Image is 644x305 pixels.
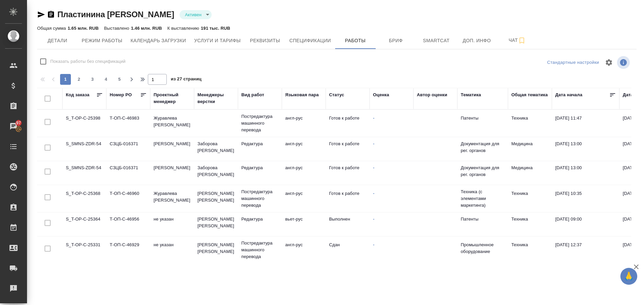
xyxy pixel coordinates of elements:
[131,26,162,31] p: 1.46 млн. RUB
[101,74,111,85] button: 4
[326,161,370,185] td: Готов к работе
[74,74,84,85] button: 2
[194,187,238,210] td: [PERSON_NAME] [PERSON_NAME]
[106,212,150,236] td: Т-ОП-С-46956
[461,188,505,209] p: Техника (с элементами маркетинга)
[241,188,278,209] p: Постредактура машинного перевода
[106,111,150,135] td: Т-ОП-С-46983
[114,76,125,83] span: 5
[106,161,150,185] td: СЗЦБ-016371
[373,217,374,222] a: -
[552,161,619,185] td: [DATE] 13:00
[373,191,374,196] a: -
[373,141,374,146] a: -
[62,111,106,135] td: S_T-OP-C-25398
[282,212,326,236] td: вьет-рус
[339,36,372,45] span: Работы
[74,76,84,83] span: 2
[552,238,619,262] td: [DATE] 12:37
[373,92,389,98] div: Оценка
[461,141,505,154] p: Документация для рег. органов
[552,187,619,210] td: [DATE] 10:35
[154,92,191,105] div: Проектный менеджер
[37,10,45,19] button: Скопировать ссылку для ЯМессенджера
[87,76,98,83] span: 3
[104,26,131,31] p: Выставлено
[150,238,194,262] td: не указан
[106,238,150,262] td: Т-ОП-С-46929
[131,36,186,45] span: Календарь загрузки
[373,116,374,121] a: -
[241,216,278,223] p: Редактура
[62,137,106,161] td: S_SMNS-ZDR-54
[545,57,601,68] div: split button
[150,161,194,185] td: [PERSON_NAME]
[62,212,106,236] td: S_T-OP-C-25364
[326,238,370,262] td: Сдан
[150,137,194,161] td: [PERSON_NAME]
[282,111,326,135] td: англ-рус
[241,164,278,171] p: Редактура
[326,137,370,161] td: Готов к работе
[552,137,619,161] td: [DATE] 13:00
[518,36,526,45] svg: Подписаться
[555,92,582,98] div: Дата начала
[106,187,150,210] td: Т-ОП-С-46960
[114,74,125,85] button: 5
[380,36,412,45] span: Бриф
[41,36,74,45] span: Детали
[194,238,238,262] td: [PERSON_NAME] [PERSON_NAME]
[201,26,230,31] p: 191 тыс. RUB
[12,120,25,126] span: 97
[508,238,552,262] td: Техника
[249,36,281,45] span: Реквизиты
[282,187,326,210] td: англ-рус
[2,118,25,135] a: 97
[150,187,194,210] td: Журавлева [PERSON_NAME]
[326,111,370,135] td: Готов к работе
[62,238,106,262] td: S_T-OP-C-25331
[329,92,344,98] div: Статус
[106,137,150,161] td: СЗЦБ-016371
[194,36,241,45] span: Услуги и тарифы
[326,212,370,236] td: Выполнен
[508,187,552,210] td: Техника
[37,26,68,31] p: Общая сумма
[617,56,631,69] span: Посмотреть информацию
[68,26,99,31] p: 1.65 млн. RUB
[110,92,132,98] div: Номер PO
[508,161,552,185] td: Медицина
[326,187,370,210] td: Готов к работе
[601,54,617,71] span: Настроить таблицу
[194,161,238,185] td: Заборова [PERSON_NAME]
[282,137,326,161] td: англ-рус
[183,12,204,18] button: Активен
[552,212,619,236] td: [DATE] 09:00
[508,137,552,161] td: Медицина
[508,212,552,236] td: Техника
[417,92,447,98] div: Автор оценки
[282,161,326,185] td: англ-рус
[373,242,374,247] a: -
[62,161,106,185] td: S_SMNS-ZDR-54
[197,92,235,105] div: Менеджеры верстки
[62,187,106,210] td: S_T-OP-C-25368
[47,10,55,19] button: Скопировать ссылку
[171,75,202,85] span: из 27 страниц
[461,92,481,98] div: Тематика
[241,113,278,133] p: Постредактура машинного перевода
[150,212,194,236] td: не указан
[508,111,552,135] td: Техника
[461,216,505,223] p: Патенты
[461,115,505,122] p: Патенты
[461,164,505,178] p: Документация для рег. органов
[282,238,326,262] td: англ-рус
[461,242,505,255] p: Промышленное оборудование
[180,10,212,19] div: Активен
[552,111,619,135] td: [DATE] 11:47
[241,92,264,98] div: Вид работ
[57,10,174,19] a: Пластинина [PERSON_NAME]
[501,36,534,45] span: Чат
[285,92,319,98] div: Языковая пара
[623,269,635,283] span: 🙏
